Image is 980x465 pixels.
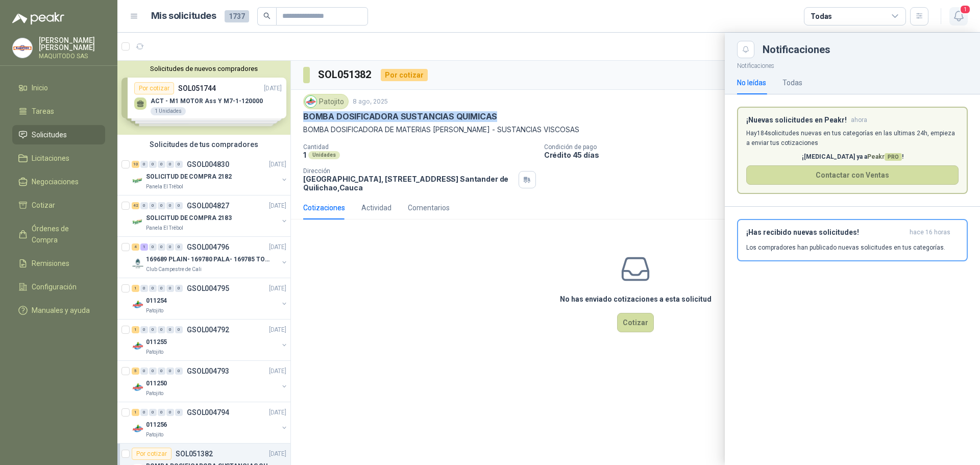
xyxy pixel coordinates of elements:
[867,153,902,160] span: Peakr
[12,301,105,320] a: Manuales y ayuda
[32,281,77,292] span: Configuración
[746,243,945,252] p: Los compradores han publicado nuevas solicitudes en tus categorías.
[949,7,968,26] button: 1
[39,53,105,59] p: MAQUITODO SAS
[746,165,959,185] button: Contactar con Ventas
[32,176,79,187] span: Negociaciones
[32,106,54,117] span: Tareas
[960,5,971,14] span: 1
[32,258,69,269] span: Remisiones
[12,149,105,168] a: Licitaciones
[885,153,902,161] span: PRO
[746,228,905,237] h3: ¡Has recibido nuevas solicitudes!
[225,10,249,22] span: 1737
[32,153,69,164] span: Licitaciones
[811,11,832,22] div: Todas
[746,129,959,148] p: Hay 184 solicitudes nuevas en tus categorías en las ultimas 24h, empieza a enviar tus cotizaciones
[910,228,950,237] span: hace 16 horas
[12,12,64,25] img: Logo peakr
[737,219,968,261] button: ¡Has recibido nuevas solicitudes!hace 16 horas Los compradores han publicado nuevas solicitudes e...
[32,305,90,316] span: Manuales y ayuda
[12,195,105,215] a: Cotizar
[12,125,105,144] a: Solicitudes
[12,78,105,97] a: Inicio
[763,44,968,55] div: Notificaciones
[39,37,105,51] p: [PERSON_NAME] [PERSON_NAME]
[32,223,95,246] span: Órdenes de Compra
[12,172,105,191] a: Negociaciones
[263,12,271,19] span: search
[782,77,802,88] div: Todas
[32,200,55,211] span: Cotizar
[12,102,105,121] a: Tareas
[851,116,867,125] span: ahora
[32,82,48,93] span: Inicio
[737,77,766,88] div: No leídas
[12,219,105,250] a: Órdenes de Compra
[746,152,959,162] p: ¡[MEDICAL_DATA] ya a !
[151,9,216,23] h1: Mis solicitudes
[12,254,105,273] a: Remisiones
[32,129,67,140] span: Solicitudes
[737,41,754,58] button: Close
[746,116,847,125] h3: ¡Nuevas solicitudes en Peakr!
[725,58,980,71] p: Notificaciones
[12,277,105,297] a: Configuración
[13,38,32,58] img: Company Logo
